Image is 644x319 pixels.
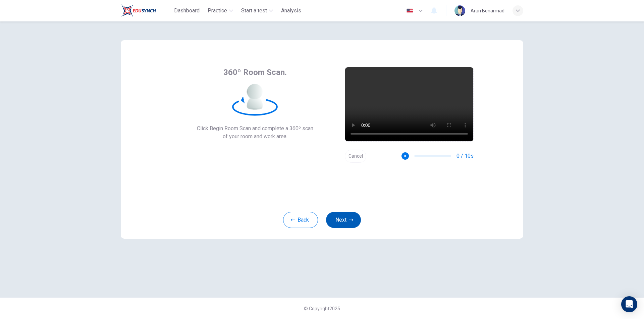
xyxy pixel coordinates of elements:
[283,212,318,228] button: Back
[241,7,267,15] span: Start a test
[205,5,236,17] button: Practice
[121,4,171,17] a: Train Test logo
[457,152,474,160] span: 0 / 10s
[454,5,465,16] img: Profile picture
[238,5,276,17] button: Start a test
[304,306,340,311] span: © Copyright 2025
[345,150,366,163] button: Cancel
[208,7,227,15] span: Practice
[121,4,156,17] img: Train Test logo
[171,5,202,17] button: Dashboard
[197,133,313,141] span: of your room and work area.
[326,212,361,228] button: Next
[471,7,504,15] div: Arun Benarmad
[174,7,200,15] span: Dashboard
[281,7,301,15] span: Analysis
[621,296,637,312] div: Open Intercom Messenger
[223,67,287,78] span: 360º Room Scan.
[197,125,313,133] span: Click Begin Room Scan and complete a 360º scan
[406,8,414,13] img: en
[278,5,304,17] button: Analysis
